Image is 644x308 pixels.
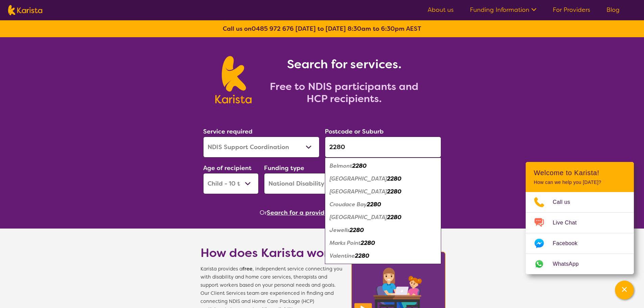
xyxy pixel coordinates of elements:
em: Marks Point [330,239,361,246]
em: 2280 [361,239,375,246]
h2: Welcome to Karista! [534,169,626,177]
label: Age of recipient [203,164,252,172]
a: About us [428,6,454,14]
span: Facebook [553,238,586,248]
a: For Providers [553,6,590,14]
h1: Search for services. [260,56,429,72]
div: Belmont 2280 [328,160,438,172]
label: Service required [203,127,253,136]
em: Jewells [330,227,350,234]
em: Belmont [330,162,352,169]
label: Postcode or Suburb [325,127,384,136]
em: 2280 [387,214,401,221]
div: Valentine 2280 [328,250,438,262]
div: Belmont South 2280 [328,185,438,198]
button: Search for a provider to leave a review [267,208,384,218]
span: WhatsApp [553,259,587,269]
div: Channel Menu [526,162,634,274]
input: Type [325,137,441,158]
ul: Choose channel [526,192,634,274]
button: Channel Menu [615,281,634,300]
a: Funding Information [470,6,536,14]
div: Marks Point 2280 [328,237,438,250]
b: free [242,266,253,272]
span: Live Chat [553,218,585,228]
b: Call us on [DATE] to [DATE] 8:30am to 6:30pm AEST [223,25,421,33]
a: Web link opens in a new tab. [526,254,634,274]
span: Call us [553,197,578,207]
em: [GEOGRAPHIC_DATA] [330,214,387,221]
em: 2280 [352,162,366,169]
em: Croudace Bay [330,201,367,208]
span: Or [260,208,267,218]
em: Valentine [330,252,355,259]
em: [GEOGRAPHIC_DATA] [330,188,387,195]
a: 0485 972 676 [252,25,294,33]
a: Blog [606,6,620,14]
div: Jewells 2280 [328,224,438,237]
img: Karista logo [8,5,42,15]
div: Floraville 2280 [328,211,438,224]
h2: Free to NDIS participants and HCP recipients. [260,80,429,105]
em: 2280 [367,201,381,208]
div: Croudace Bay 2280 [328,198,438,211]
label: Funding type [264,164,304,172]
em: 2280 [355,252,369,259]
em: 2280 [387,175,401,182]
em: 2280 [350,227,364,234]
img: Karista logo [215,56,252,103]
em: [GEOGRAPHIC_DATA] [330,175,387,182]
p: How can we help you [DATE]? [534,180,626,185]
em: 2280 [387,188,401,195]
div: Belmont North 2280 [328,172,438,185]
h1: How does Karista work? [200,245,342,261]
